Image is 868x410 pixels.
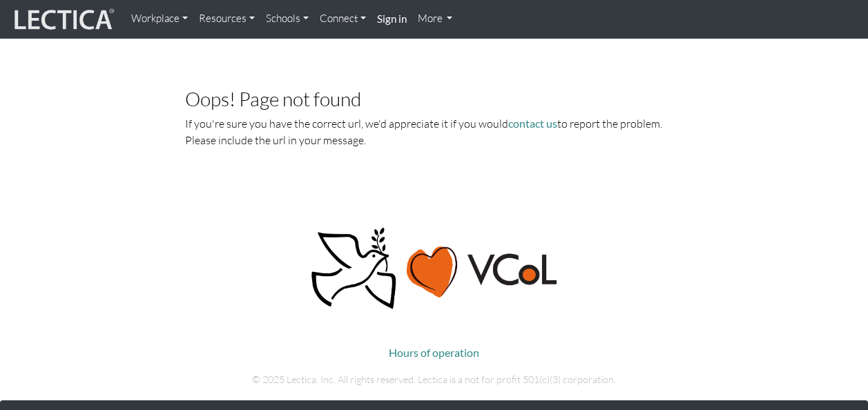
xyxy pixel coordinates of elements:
a: contact us [508,117,557,130]
a: Hours of operation [389,346,479,359]
a: Connect [314,6,372,32]
a: Sign in [372,6,412,33]
a: Resources [193,6,260,32]
strong: Sign in [377,12,407,25]
img: lecticalive [11,6,115,32]
p: © 2025 Lectica, Inc. All rights reserved. Lectica is a not for profit 501(c)(3) corporation. [51,372,818,387]
p: If you're sure you have the correct url, we'd appreciate it if you would to report the problem. P... [185,115,684,148]
a: Schools [260,6,314,32]
a: More [412,6,459,32]
h3: Oops! Page not found [185,88,684,110]
img: Peace, love, VCoL [307,226,560,311]
a: Workplace [126,6,193,32]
